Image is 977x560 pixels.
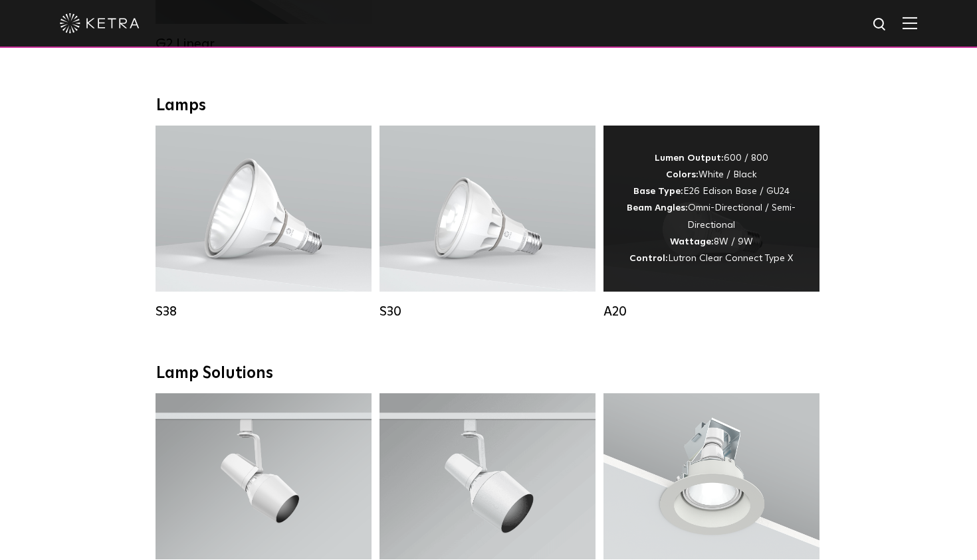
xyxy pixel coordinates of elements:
[380,126,596,320] a: S30 Lumen Output:1100Colors:White / BlackBase Type:E26 Edison Base / GU24Beam Angles:15° / 25° / ...
[60,13,140,33] img: ketra-logo-2019-white
[670,237,714,246] strong: Wattage:
[666,170,699,179] strong: Colors:
[380,304,596,320] div: S30
[633,187,683,196] strong: Base Type:
[156,304,372,320] div: S38
[156,364,821,383] div: Lamp Solutions
[668,254,793,263] span: Lutron Clear Connect Type X
[623,150,800,267] div: 600 / 800 White / Black E26 Edison Base / GU24 Omni-Directional / Semi-Directional 8W / 9W
[603,126,819,320] a: A20 Lumen Output:600 / 800Colors:White / BlackBase Type:E26 Edison Base / GU24Beam Angles:Omni-Di...
[629,254,668,263] strong: Control:
[156,126,372,320] a: S38 Lumen Output:1100Colors:White / BlackBase Type:E26 Edison Base / GU24Beam Angles:10° / 25° / ...
[627,203,688,213] strong: Beam Angles:
[903,17,917,29] img: Hamburger%20Nav.svg
[655,153,724,163] strong: Lumen Output:
[156,96,821,116] div: Lamps
[872,17,889,33] img: search icon
[603,304,819,320] div: A20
